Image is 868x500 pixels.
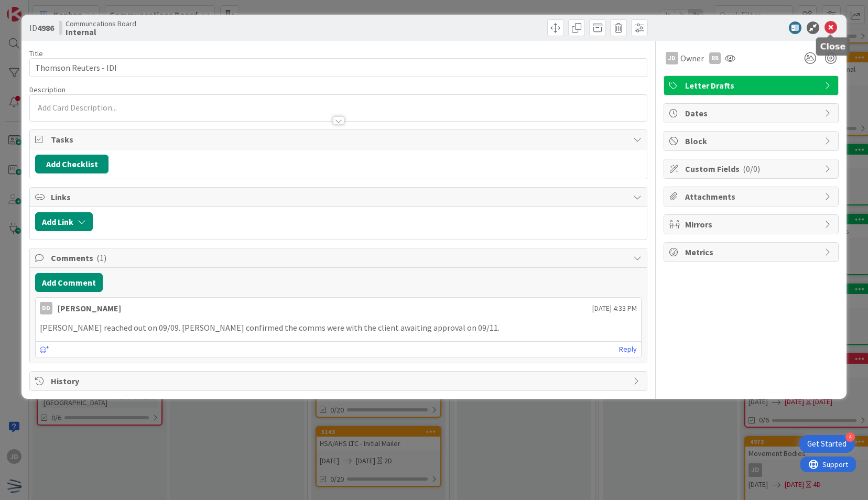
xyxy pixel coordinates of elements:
div: Open Get Started checklist, remaining modules: 4 [799,435,855,453]
span: ID [29,21,54,34]
span: Mirrors [685,218,819,231]
span: Custom Fields [685,162,819,175]
span: History [51,375,627,387]
div: RB [709,52,721,64]
span: Dates [685,107,819,119]
span: Attachments [685,190,819,203]
b: 4986 [37,23,54,33]
div: Get Started [807,439,847,449]
a: Reply [619,343,637,356]
div: JD [666,52,678,64]
span: Comments [51,252,627,264]
span: Support [22,2,48,14]
span: Letter Drafts [685,79,819,92]
span: Description [29,85,66,94]
span: [DATE] 4:33 PM [592,303,637,314]
div: 4 [845,432,855,442]
span: Links [51,191,627,203]
div: DD [40,302,52,314]
h5: Close [820,41,846,51]
div: [PERSON_NAME] [58,302,121,314]
button: Add Comment [35,273,103,292]
button: Add Link [35,212,93,231]
input: type card name here... [29,58,647,77]
span: Block [685,135,819,147]
span: Owner [680,52,704,64]
b: Internal [66,28,136,36]
span: ( 0/0 ) [743,164,760,174]
span: Tasks [51,133,627,146]
span: Communcations Board [66,19,136,28]
p: [PERSON_NAME] reached out on 09/09. [PERSON_NAME] confirmed the comms were with the client awaiti... [40,322,636,334]
button: Add Checklist [35,155,108,173]
span: Metrics [685,246,819,258]
span: ( 1 ) [96,253,106,263]
label: Title [29,49,43,58]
